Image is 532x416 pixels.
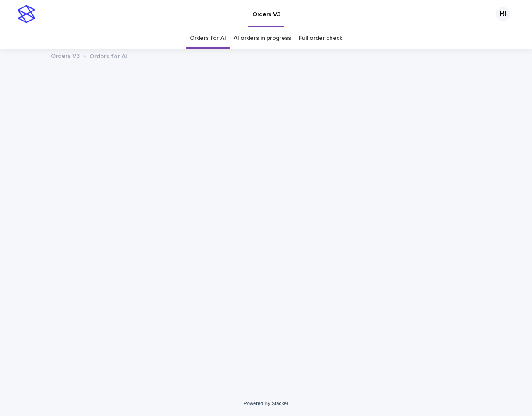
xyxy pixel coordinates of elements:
a: Orders V3 [51,50,80,60]
a: AI orders in progress [234,28,291,49]
a: Orders for AI [190,28,226,49]
p: Orders for AI [90,51,127,60]
a: Full order check [299,28,342,49]
div: RI [496,7,510,21]
a: Powered By Stacker [244,401,288,406]
img: stacker-logo-s-only.png [18,5,35,23]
